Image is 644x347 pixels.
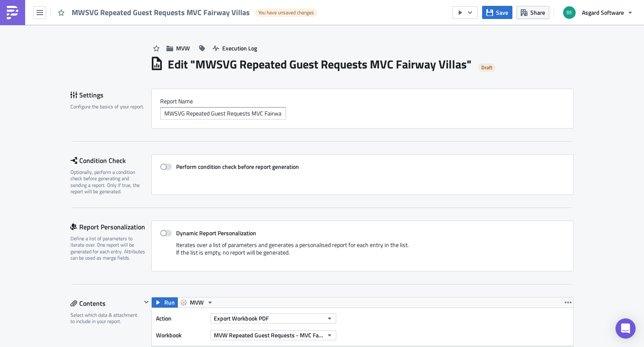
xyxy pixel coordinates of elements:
[210,330,336,340] button: MVW Repeated Guest Requests - MVC Fairway Villas
[72,8,251,17] span: MWSVG Repeated Guest Requests MVC Fairway Villas
[177,297,216,308] button: MVW
[70,169,146,195] div: Optionally, perform a condition check before generating and sending a report. Only if true, the r...
[168,57,472,72] h1: Edit " MWSVG Repeated Guest Requests MVC Fairway Villas "
[70,103,146,110] div: Configure the basics of your report.
[70,312,141,325] div: Select which data & attachment to include in your report.
[517,6,549,19] button: Share
[156,312,206,325] label: Action
[160,97,565,105] label: Report Nam﻿e
[562,5,576,20] img: Avatar
[176,44,190,53] span: MVW
[258,9,314,16] span: You have unsaved changes
[582,8,624,17] span: Asgard Software
[530,8,545,17] span: Share
[190,297,204,308] span: MVW
[162,42,194,55] button: MVW
[70,221,151,233] div: Report Personalization
[210,313,336,323] button: Export Workbook PDF
[77,4,327,16] td: Powered by Asgard Analytics
[222,44,257,53] span: Execution Log
[214,314,269,323] span: Export Workbook PDF
[482,6,512,19] button: Save
[496,8,508,17] span: Save
[70,154,151,167] div: Condition Check
[167,48,327,75] p: Please find the Repeated Guest Requests PDF for your site 'MVC - Fairway Villas' attached to this...
[70,235,146,261] div: Define a list of parameters to iterate over. One report will be generated for each entry. Attribu...
[70,89,151,101] div: Settings
[152,297,178,308] button: Run
[70,297,141,310] div: Contents
[156,329,206,342] label: Workbook
[164,297,175,308] span: Run
[141,297,151,307] button: Hide content
[558,3,638,22] button: Asgard Software
[176,162,299,171] strong: Perform condition check before report generation
[167,35,327,42] p: Good Morning,
[3,3,400,155] body: Rich Text Area. Press ALT-0 for help.
[615,318,636,339] div: Open Intercom Messenger
[78,29,149,54] img: Asgard Analytics
[481,64,492,71] span: Draft
[6,6,19,19] img: PushMetrics
[176,229,256,237] strong: Dynamic Report Personalization
[214,331,323,339] span: MVW Repeated Guest Requests - MVC Fairway Villas
[160,241,565,263] div: Iterates over a list of parameters and generates a personalised report for each entry in the list...
[208,42,261,55] button: Execution Log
